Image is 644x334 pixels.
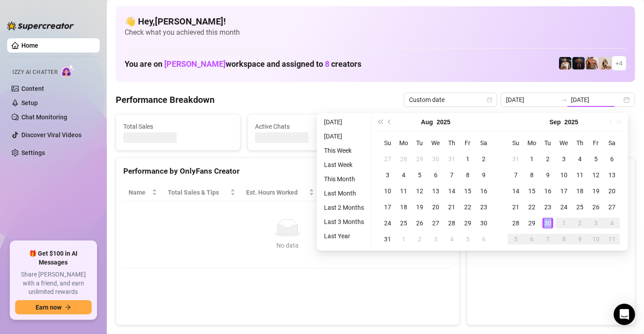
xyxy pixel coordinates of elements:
span: swap-right [560,96,567,103]
img: Chris [559,57,571,69]
a: Setup [21,99,38,106]
div: No data [132,240,443,250]
span: + 4 [616,58,623,68]
div: Sales by OnlyFans Creator [474,165,628,177]
th: Total Sales & Tips [162,184,241,201]
span: arrow-right [65,304,71,310]
img: David [586,57,598,69]
span: Total Sales [123,122,233,131]
a: Content [21,85,44,92]
h4: Performance Breakdown [116,94,215,106]
span: Total Sales & Tips [168,187,228,197]
span: 8 [325,59,329,69]
a: Discover Viral Videos [21,131,81,138]
span: Izzy AI Chatter [12,68,57,77]
th: Sales / Hour [320,184,379,201]
th: Chat Conversion [379,184,452,201]
span: Earn now [36,304,61,311]
div: Est. Hours Worked [246,187,307,197]
img: Carol [599,57,612,69]
th: Name [123,184,162,201]
span: [PERSON_NAME] [164,59,226,69]
span: 🎁 Get $100 in AI Messages [15,249,92,267]
span: calendar [487,97,492,102]
span: Chat Conversion [384,187,439,197]
span: Share [PERSON_NAME] with a friend, and earn unlimited rewards [15,270,92,297]
div: Open Intercom Messenger [614,304,635,325]
img: logo-BBDzfeDw.svg [7,21,74,30]
span: to [560,96,567,103]
span: Name [129,187,150,197]
span: Sales / Hour [325,187,367,197]
input: End date [571,95,622,105]
input: Start date [506,95,557,105]
span: Active Chats [255,122,365,131]
h4: 👋 Hey, [PERSON_NAME] ! [125,15,626,28]
span: Messages Sent [387,122,496,131]
span: Check what you achieved this month [125,28,626,37]
div: Performance by OnlyFans Creator [123,165,452,177]
img: Muscled [572,57,585,69]
a: Home [21,42,38,49]
span: Custom date [409,93,492,106]
h1: You are on workspace and assigned to creators [125,59,361,69]
a: Chat Monitoring [21,114,67,121]
button: Earn nowarrow-right [15,300,92,314]
a: Settings [21,149,45,156]
img: AI Chatter [61,65,75,77]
